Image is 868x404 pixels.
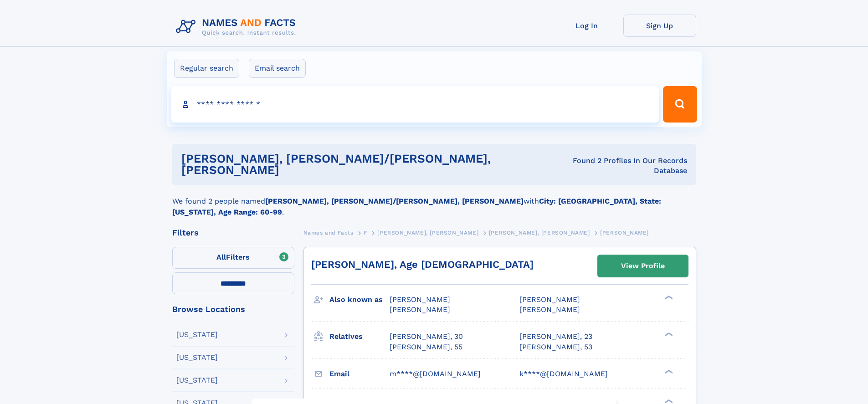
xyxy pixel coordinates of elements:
[174,59,239,78] label: Regular search
[172,197,661,216] b: City: [GEOGRAPHIC_DATA], State: [US_STATE], Age Range: 60-99
[364,227,367,238] a: F
[172,15,303,39] img: Logo Names and Facts
[172,247,294,269] label: Filters
[172,185,696,218] div: We found 2 people named with .
[663,86,697,123] button: Search Button
[249,59,306,78] label: Email search
[621,256,665,276] div: View Profile
[176,377,218,384] div: [US_STATE]
[598,255,688,277] a: View Profile
[519,342,592,352] a: [PERSON_NAME], 53
[329,366,390,382] h3: Email
[311,259,534,270] a: [PERSON_NAME], Age [DEMOGRAPHIC_DATA]
[552,156,687,176] div: Found 2 Profiles In Our Records Database
[329,329,390,344] h3: Relatives
[390,295,450,304] span: [PERSON_NAME]
[663,295,673,301] div: ❯
[663,368,673,374] div: ❯
[377,230,478,236] span: [PERSON_NAME], [PERSON_NAME]
[181,153,552,176] h1: [PERSON_NAME], [PERSON_NAME]/[PERSON_NAME], [PERSON_NAME]
[489,230,590,236] span: [PERSON_NAME], [PERSON_NAME]
[390,305,450,314] span: [PERSON_NAME]
[519,295,580,304] span: [PERSON_NAME]
[623,15,696,37] a: Sign Up
[176,331,218,338] div: [US_STATE]
[171,86,659,123] input: search input
[377,227,478,238] a: [PERSON_NAME], [PERSON_NAME]
[364,230,367,236] span: F
[172,305,294,313] div: Browse Locations
[489,227,590,238] a: [PERSON_NAME], [PERSON_NAME]
[519,305,580,314] span: [PERSON_NAME]
[600,230,649,236] span: [PERSON_NAME]
[663,332,673,338] div: ❯
[519,332,592,342] a: [PERSON_NAME], 23
[265,197,524,205] b: [PERSON_NAME], [PERSON_NAME]/[PERSON_NAME], [PERSON_NAME]
[176,354,218,361] div: [US_STATE]
[390,332,463,342] a: [PERSON_NAME], 30
[390,342,462,352] a: [PERSON_NAME], 55
[663,398,673,404] div: ❯
[303,227,354,238] a: Names and Facts
[329,292,390,307] h3: Also known as
[550,15,623,37] a: Log In
[216,253,226,261] span: All
[172,229,294,237] div: Filters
